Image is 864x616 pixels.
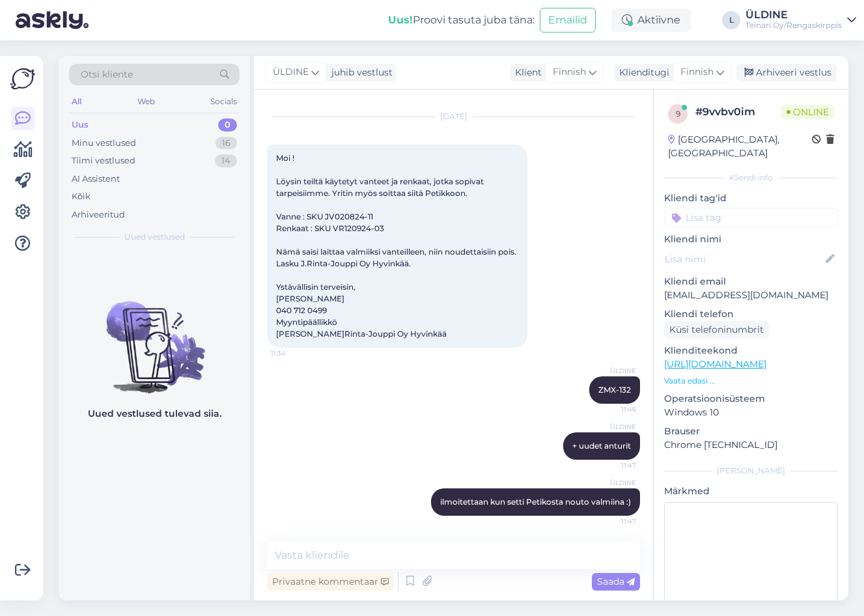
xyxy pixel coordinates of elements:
[611,8,691,32] div: Aktiivne
[267,573,394,591] div: Privaatne kommentaar
[722,11,740,29] div: L
[597,576,635,587] span: Saada
[664,275,838,288] p: Kliendi email
[664,321,769,339] div: Küsi telefoninumbrit
[72,137,136,150] div: Minu vestlused
[540,8,596,33] button: Emailid
[664,307,838,321] p: Kliendi telefon
[746,20,842,31] div: Teinari Oy/Rengaskirppis
[276,153,518,339] span: Moi ! Löysin teiltä käytetyt vanteet ja renkaat, jotka sopivat tarpeisiimme. Yritin myös soittaa ...
[81,68,133,81] span: Otsi kliente
[668,133,812,160] div: [GEOGRAPHIC_DATA], [GEOGRAPHIC_DATA]
[614,66,669,79] div: Klienditugi
[664,288,838,302] p: [EMAIL_ADDRESS][DOMAIN_NAME]
[72,190,91,203] div: Kõik
[72,208,125,221] div: Arhiveeritud
[216,137,237,150] div: 16
[781,105,834,119] span: Online
[72,154,135,167] div: Tiimi vestlused
[72,119,89,132] div: Uus
[208,93,240,110] div: Socials
[680,65,714,79] span: Finnish
[664,392,838,406] p: Operatsioonisüsteem
[664,191,838,205] p: Kliendi tag'id
[664,425,838,438] p: Brauser
[69,93,84,110] div: All
[746,10,842,20] div: ÜLDINE
[326,66,393,79] div: juhib vestlust
[665,252,823,266] input: Lisa nimi
[215,154,237,167] div: 14
[695,104,781,120] div: # 9vvbv0im
[572,441,631,451] span: + uudet anturit
[664,344,838,357] p: Klienditeekond
[553,65,586,79] span: Finnish
[587,404,636,414] span: 11:46
[664,465,838,477] div: [PERSON_NAME]
[72,173,120,186] div: AI Assistent
[510,66,542,79] div: Klient
[664,172,838,184] div: Kliendi info
[736,64,837,81] div: Arhiveeri vestlus
[124,231,185,243] span: Uued vestlused
[388,14,413,26] b: Uus!
[88,407,221,421] p: Uued vestlused tulevad siia.
[135,93,158,110] div: Web
[10,66,35,91] img: Askly Logo
[664,232,838,246] p: Kliendi nimi
[273,65,309,79] span: ÜLDINE
[587,366,636,376] span: ÜLDINE
[664,358,766,370] a: [URL][DOMAIN_NAME]
[587,460,636,470] span: 11:47
[664,484,838,498] p: Märkmed
[664,375,838,387] p: Vaata edasi ...
[267,111,640,122] div: [DATE]
[388,12,535,28] div: Proovi tasuta juba täna:
[218,119,237,132] div: 0
[664,438,838,452] p: Chrome [TECHNICAL_ID]
[587,478,636,488] span: ÜLDINE
[271,348,320,358] span: 11:34
[664,406,838,419] p: Windows 10
[587,422,636,432] span: ÜLDINE
[598,385,631,395] span: ZMX-132
[664,208,838,227] input: Lisa tag
[440,497,631,507] span: ilmoitettaan kun setti Petikosta nouto valmiina :)
[59,278,250,395] img: No chats
[587,516,636,526] span: 11:47
[746,10,856,31] a: ÜLDINETeinari Oy/Rengaskirppis
[676,109,680,119] span: 9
